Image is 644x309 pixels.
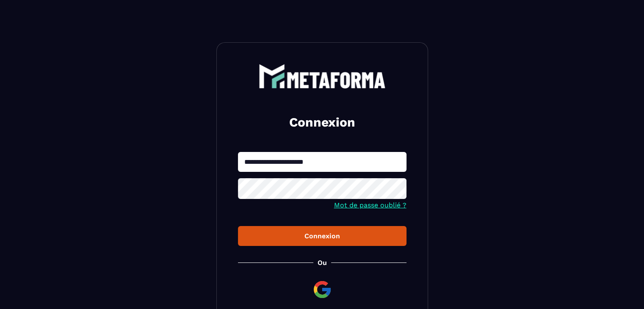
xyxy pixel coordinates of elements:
a: logo [238,64,406,88]
p: Ou [318,259,327,267]
img: logo [259,64,386,88]
div: Connexion [245,232,400,240]
img: google [312,279,332,300]
a: Mot de passe oublié ? [334,201,406,209]
h2: Connexion [248,114,396,131]
button: Connexion [238,226,406,246]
